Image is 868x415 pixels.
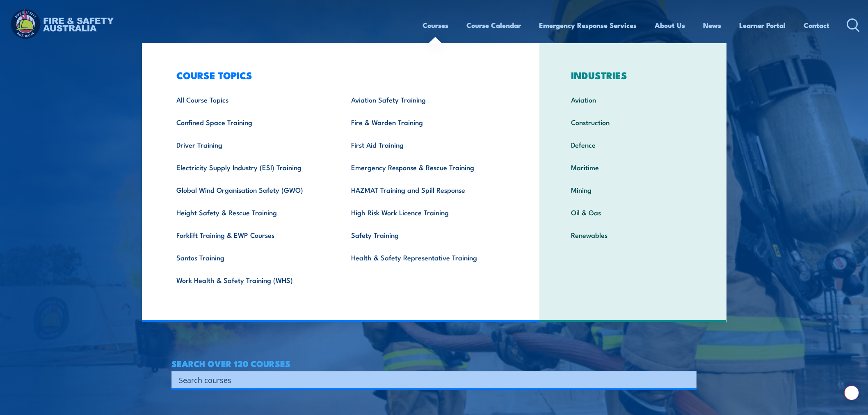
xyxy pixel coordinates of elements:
[338,178,514,201] a: HAZMAT Training and Spill Response
[558,69,707,81] h3: INDUSTRIES
[164,88,339,111] a: All Course Topics
[804,14,829,36] a: Contact
[423,14,448,36] a: Courses
[338,246,514,269] a: Health & Safety Representative Training
[164,156,339,178] a: Electricity Supply Industry (ESI) Training
[164,246,339,269] a: Santos Training
[338,88,514,111] a: Aviation Safety Training
[558,88,707,111] a: Aviation
[558,156,707,178] a: Maritime
[171,359,697,368] h4: SEARCH OVER 120 COURSES
[338,223,514,246] a: Safety Training
[558,223,707,246] a: Renewables
[164,269,339,291] a: Work Health & Safety Training (WHS)
[739,14,786,36] a: Learner Portal
[338,156,514,178] a: Emergency Response & Rescue Training
[179,374,678,386] input: Search input
[164,133,339,156] a: Driver Training
[180,374,680,385] form: Search form
[338,111,514,133] a: Fire & Warden Training
[558,133,707,156] a: Defence
[682,374,694,385] button: Search magnifier button
[164,69,514,81] h3: COURSE TOPICS
[164,223,339,246] a: Forklift Training & EWP Courses
[703,14,721,36] a: News
[539,14,637,36] a: Emergency Response Services
[558,178,707,201] a: Mining
[338,133,514,156] a: First Aid Training
[164,111,339,133] a: Confined Space Training
[466,14,521,36] a: Course Calendar
[164,201,339,223] a: Height Safety & Rescue Training
[558,201,707,223] a: Oil & Gas
[655,14,685,36] a: About Us
[338,201,514,223] a: High Risk Work Licence Training
[164,178,339,201] a: Global Wind Organisation Safety (GWO)
[558,111,707,133] a: Construction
